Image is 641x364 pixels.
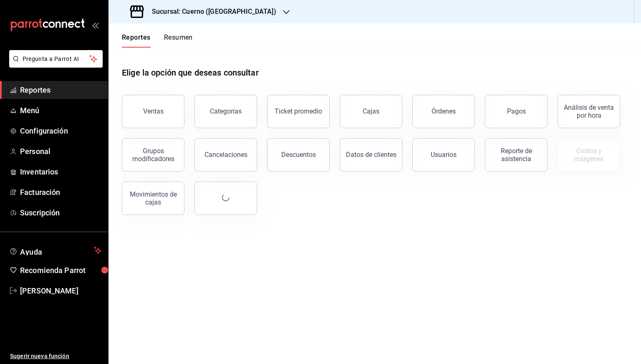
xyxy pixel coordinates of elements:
[558,95,620,128] button: Análisis de venta por hora
[281,151,316,159] div: Descuentos
[558,138,620,172] button: Contrata inventarios para ver este reporte
[346,151,396,159] div: Datos de clientes
[490,147,542,163] div: Reporte de asistencia
[412,138,475,172] button: Usuarios
[122,182,184,215] button: Movimientos de cajas
[485,95,548,128] button: Pagos
[20,187,101,198] span: Facturación
[20,285,101,296] span: [PERSON_NAME]
[194,95,257,128] button: Categorías
[9,50,103,68] button: Pregunta a Parrot AI
[122,95,184,128] button: Ventas
[204,151,247,159] div: Cancelaciones
[20,146,101,157] span: Personal
[20,125,101,136] span: Configuración
[122,66,259,79] h1: Elige la opción que deseas consultar
[20,84,101,96] span: Reportes
[363,107,379,115] div: Cajas
[20,166,101,177] span: Inventarios
[164,33,193,48] button: Resumen
[20,207,101,218] span: Suscripción
[412,95,475,128] button: Órdenes
[122,33,193,48] div: navigation tabs
[122,138,184,172] button: Grupos modificadores
[20,265,101,276] span: Recomienda Parrot
[507,107,526,115] div: Pagos
[340,95,402,128] button: Cajas
[145,7,276,17] h3: Sucursal: Cuerno ([GEOGRAPHIC_DATA])
[563,104,615,119] div: Análisis de venta por hora
[275,107,322,115] div: Ticket promedio
[431,151,457,159] div: Usuarios
[10,352,101,361] span: Sugerir nueva función
[563,147,615,163] div: Costos y márgenes
[23,55,90,63] span: Pregunta a Parrot AI
[432,107,456,115] div: Órdenes
[485,138,548,172] button: Reporte de asistencia
[267,138,330,172] button: Descuentos
[340,138,402,172] button: Datos de clientes
[20,245,91,255] span: Ayuda
[20,105,101,116] span: Menú
[6,61,103,69] a: Pregunta a Parrot AI
[267,95,330,128] button: Ticket promedio
[127,190,179,206] div: Movimientos de cajas
[210,107,242,115] div: Categorías
[127,147,179,163] div: Grupos modificadores
[143,107,164,115] div: Ventas
[92,22,98,28] button: open_drawer_menu
[194,138,257,172] button: Cancelaciones
[122,33,151,48] button: Reportes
